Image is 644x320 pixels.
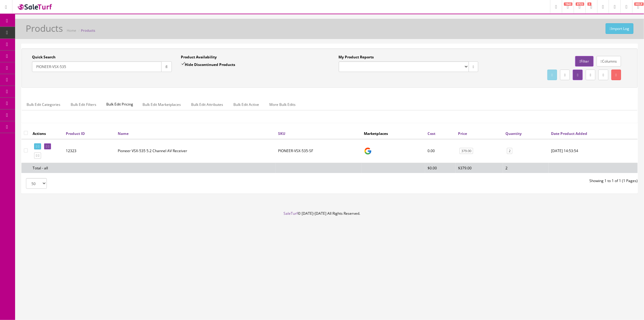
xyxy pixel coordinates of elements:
[229,99,264,110] a: Bulk Edit Active
[588,2,591,6] span: 3
[181,61,235,67] label: Hide Discontinued Products
[361,128,425,139] th: Marketplaces
[339,54,374,60] label: My Product Reports
[26,23,63,33] h1: Products
[576,2,584,6] span: 8723
[22,99,65,110] a: Bulk Edit Categories
[186,99,228,110] a: Bulk Edit Attributes
[549,139,638,163] td: 2023-11-12 14:53:54
[67,28,76,33] a: Home
[32,61,162,72] input: Search
[66,99,101,110] a: Bulk Edit Filters
[606,23,633,34] a: Import Log
[428,131,435,136] a: Cost
[330,178,642,184] div: Showing 1 to 1 of 1 (1 Pages)
[364,147,372,155] img: google_shopping
[264,99,300,110] a: More Bulk Edits
[81,28,95,33] a: Products
[118,131,129,136] a: Name
[505,131,522,136] a: Quantity
[564,2,572,6] span: 1943
[102,99,138,110] span: Bulk Edit Pricing
[115,139,276,163] td: Pioneer VSX-535 5.2 Channel AV Receiver
[597,56,621,67] a: Columns
[551,131,587,136] a: Date Product Added
[30,163,63,173] td: Total - all
[30,128,63,139] th: Actions
[276,139,361,163] td: PIONEER-VSX-535-SF
[425,139,456,163] td: 0.00
[32,54,56,60] label: Quick Search
[575,56,593,67] a: Filter
[456,163,503,173] td: $379.00
[181,62,185,66] input: Hide Discontinued Products
[503,163,549,173] td: 2
[66,131,85,136] a: Product ID
[17,3,53,11] img: SaleTurf
[634,2,644,6] span: HELP
[458,131,467,136] a: Price
[507,148,512,154] a: 2
[63,139,115,163] td: 12323
[138,99,186,110] a: Bulk Edit Marketplaces
[460,148,473,154] a: 379.00
[181,54,217,60] label: Product Availability
[284,211,298,216] a: SaleTurf
[425,163,456,173] td: $0.00
[278,131,285,136] a: SKU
